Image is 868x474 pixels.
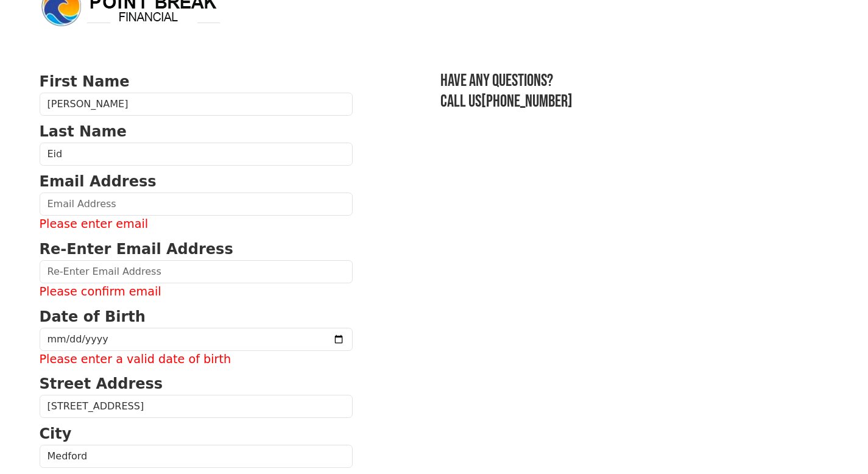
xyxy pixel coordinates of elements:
input: City [40,445,353,468]
input: First Name [40,93,353,116]
input: Re-Enter Email Address [40,260,353,283]
label: Please confirm email [40,283,353,301]
strong: Re-Enter Email Address [40,241,233,258]
label: Please enter a valid date of birth [40,351,353,369]
strong: City [40,425,72,442]
label: Please enter email [40,216,353,233]
h3: Have any questions? [440,71,829,91]
input: Email Address [40,193,353,216]
a: [PHONE_NUMBER] [481,91,573,111]
strong: Email Address [40,173,157,190]
h3: Call us [440,91,829,112]
strong: Date of Birth [40,308,146,325]
strong: First Name [40,73,130,90]
strong: Last Name [40,123,127,140]
strong: Street Address [40,375,163,392]
input: Street Address [40,395,353,418]
input: Last Name [40,143,353,166]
